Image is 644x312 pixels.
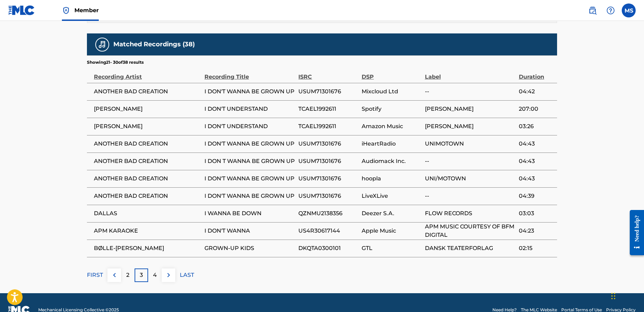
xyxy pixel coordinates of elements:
[94,209,201,218] span: DALLAS
[164,271,173,279] img: right
[94,122,201,131] span: [PERSON_NAME]
[519,65,554,81] div: Duration
[425,244,515,252] span: DANSK TEATERFORLAG
[204,105,295,113] span: I DON'T UNDERSTAND
[519,244,554,252] span: 02:15
[204,122,295,131] span: I DON'T UNDERSTAND
[362,244,421,252] span: GTL
[94,174,201,183] span: ANOTHER BAD CREATION
[94,87,201,96] span: ANOTHER BAD CREATION
[126,271,129,279] p: 2
[298,105,358,113] span: TCAEL1992611
[74,6,99,14] span: Member
[362,122,421,131] span: Amazon Music
[98,40,106,49] img: Matched Recordings
[625,204,644,260] iframe: Resource Center
[94,192,201,200] span: ANOTHER BAD CREATION
[362,65,421,81] div: DSP
[298,140,358,148] span: USUM71301676
[519,192,554,200] span: 04:39
[425,223,515,239] span: APM MUSIC COURTESY OF BFM DIGITAL
[622,3,636,17] div: User Menu
[94,140,201,148] span: ANOTHER BAD CREATION
[362,105,421,113] span: Spotify
[362,157,421,165] span: Audiomack Inc.
[519,157,554,165] span: 04:43
[362,192,421,200] span: LiveXLive
[425,87,515,96] span: --
[62,6,70,15] img: Top Rightsholder
[425,192,515,200] span: --
[153,271,157,279] p: 4
[204,87,295,96] span: I DON'T WANNA BE GROWN UP
[298,87,358,96] span: USUM71301676
[204,227,295,235] span: I DON'T WANNA
[425,174,515,183] span: UNI/MOTOWN
[362,227,421,235] span: Apple Music
[609,279,644,312] iframe: Chat Widget
[519,122,554,131] span: 03:26
[425,209,515,218] span: FLOW RECORDS
[588,6,597,15] img: search
[425,122,515,131] span: [PERSON_NAME]
[362,209,421,218] span: Deezer S.A.
[94,227,201,235] span: APM KARAOKE
[87,59,144,65] p: Showing 21 - 30 of 38 results
[519,209,554,218] span: 03:03
[425,157,515,165] span: --
[519,140,554,148] span: 04:43
[94,65,201,81] div: Recording Artist
[8,5,35,15] img: MLC Logo
[298,65,358,81] div: ISRC
[298,174,358,183] span: USUM71301676
[298,227,358,235] span: US4R30617144
[113,40,195,48] h5: Matched Recordings (38)
[204,157,295,165] span: I DON T WANNA BE GROWN UP
[425,105,515,113] span: [PERSON_NAME]
[604,3,618,17] div: Help
[204,140,295,148] span: I DON'T WANNA BE GROWN UP
[519,227,554,235] span: 04:23
[298,122,358,131] span: TCAEL1992611
[204,244,295,252] span: GROWN-UP KIDS
[180,271,194,279] p: LAST
[362,140,421,148] span: iHeartRadio
[204,209,295,218] span: I WANNA BE DOWN
[94,105,201,113] span: [PERSON_NAME]
[298,209,358,218] span: QZNMU2138356
[606,6,615,15] img: help
[519,105,554,113] span: 207:00
[425,65,515,81] div: Label
[204,192,295,200] span: I DON'T WANNA BE GROWN UP
[110,271,119,279] img: left
[298,192,358,200] span: USUM71301676
[204,65,295,81] div: Recording Title
[298,244,358,252] span: DKQTA0300101
[87,271,103,279] p: FIRST
[94,244,201,252] span: BØLLE-[PERSON_NAME]
[519,87,554,96] span: 04:42
[362,174,421,183] span: hoopla
[204,174,295,183] span: I DON'T WANNA BE GROWN UP
[611,286,615,306] div: Drag
[298,157,358,165] span: USUM71301676
[586,3,599,17] a: Public Search
[94,157,201,165] span: ANOTHER BAD CREATION
[519,174,554,183] span: 04:43
[362,87,421,96] span: Mixcloud Ltd
[140,271,143,279] p: 3
[425,140,515,148] span: UNIMOTOWN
